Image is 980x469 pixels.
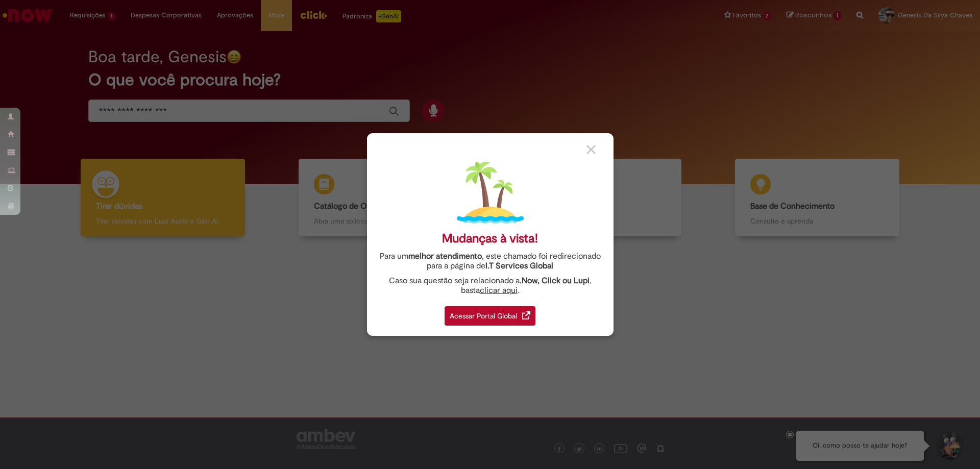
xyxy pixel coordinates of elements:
a: clicar aqui [480,280,518,295]
img: close_button_grey.png [586,145,596,154]
div: Para um , este chamado foi redirecionado para a página de [375,252,606,271]
a: Acessar Portal Global [445,301,535,326]
strong: .Now, Click ou Lupi [520,276,590,286]
strong: melhor atendimento [408,251,482,261]
img: redirect_link.png [522,311,530,319]
img: island.png [457,159,524,226]
div: Caso sua questão seja relacionado a , basta . [375,276,606,295]
div: Mudanças à vista! [442,231,538,246]
a: I.T Services Global [485,255,553,271]
div: Acessar Portal Global [445,306,535,326]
